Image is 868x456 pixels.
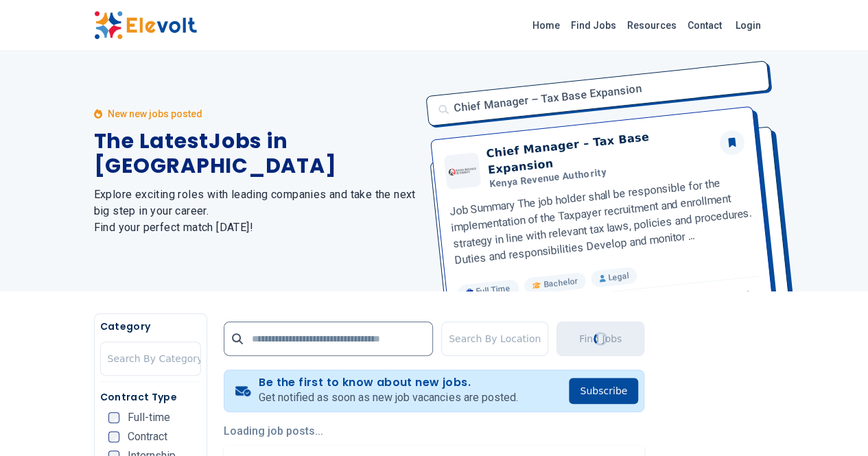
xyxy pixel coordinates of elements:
[94,129,418,178] h1: The Latest Jobs in [GEOGRAPHIC_DATA]
[224,423,644,440] p: Loading job posts...
[727,12,769,39] a: Login
[565,14,622,36] a: Find Jobs
[94,187,418,236] h2: Explore exciting roles with leading companies and take the next big step in your career. Find you...
[556,322,644,356] button: Find JobsLoading...
[128,412,170,423] span: Full-time
[100,390,201,404] h5: Contract Type
[108,431,119,442] input: Contract
[527,14,565,36] a: Home
[100,320,201,333] h5: Category
[259,389,517,406] p: Get notified as soon as new job vacancies are posted.
[682,14,727,36] a: Contact
[108,412,119,423] input: Full-time
[799,390,868,456] iframe: Chat Widget
[259,376,517,389] h4: Be the first to know about new jobs.
[593,331,608,346] div: Loading...
[128,431,167,442] span: Contract
[108,107,202,121] p: New new jobs posted
[622,14,682,36] a: Resources
[94,11,197,40] img: Elevolt
[569,378,638,404] button: Subscribe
